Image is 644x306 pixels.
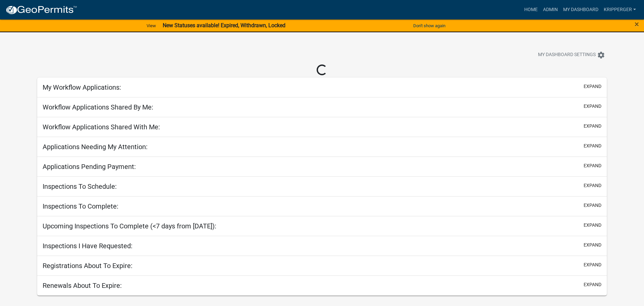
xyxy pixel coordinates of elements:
button: My Dashboard Settingssettings [533,48,610,61]
span: × [635,19,639,29]
h5: My Workflow Applications: [43,83,121,91]
button: expand [584,103,601,110]
a: View [144,20,159,31]
h5: Workflow Applications Shared By Me: [43,103,153,111]
h5: Registrations About To Expire: [43,262,132,270]
h5: Renewals About To Expire: [43,281,122,290]
h5: Inspections To Complete: [43,202,118,210]
button: expand [584,83,601,90]
h5: Inspections I Have Requested: [43,242,132,250]
strong: New Statuses available! Expired, Withdrawn, Locked [163,22,285,29]
a: Home [522,3,540,16]
button: expand [584,202,601,209]
button: expand [584,182,601,189]
a: My Dashboard [560,3,601,16]
h5: Upcoming Inspections To Complete (<7 days from [DATE]): [43,222,216,230]
h5: Applications Pending Payment: [43,163,136,171]
i: settings [597,51,605,59]
h5: Applications Needing My Attention: [43,143,148,151]
button: expand [584,222,601,229]
button: expand [584,261,601,268]
a: kripperger [601,3,639,16]
button: expand [584,123,601,130]
a: Admin [540,3,560,16]
h5: Workflow Applications Shared With Me: [43,123,160,131]
button: expand [584,142,601,149]
button: Don't show again [411,20,448,31]
button: expand [584,242,601,249]
button: Close [635,20,639,28]
button: expand [584,281,601,288]
span: My Dashboard Settings [538,51,596,59]
button: expand [584,162,601,169]
h5: Inspections To Schedule: [43,182,117,190]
